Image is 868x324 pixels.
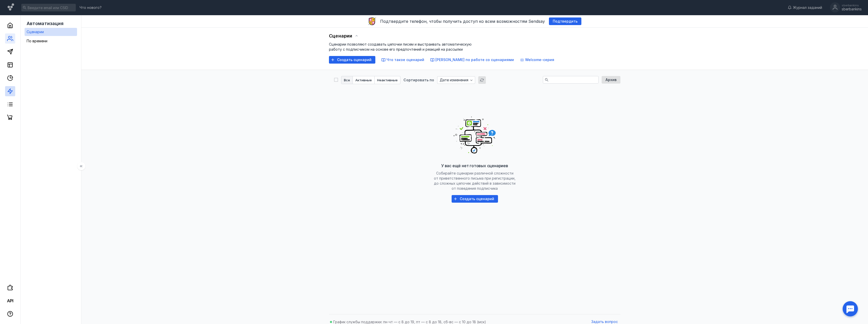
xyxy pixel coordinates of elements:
span: Дате изменения [440,78,468,82]
button: Создать сценарий [329,56,375,64]
span: [PERSON_NAME] по работе со сценариями [435,58,514,62]
button: Подтвердить [549,17,581,25]
button: Неактивные [375,76,400,84]
span: Задать вопрос [591,320,618,324]
span: Активные [355,79,372,82]
button: [PERSON_NAME] по работе со сценариями [430,57,514,62]
a: По времени [25,37,77,45]
span: Welcome-серия [525,58,554,62]
span: Подтвердить [553,19,578,24]
span: По времени [27,39,47,43]
span: Сценарии позволяют создавать цепочки писем и выстраивать автоматическую работу с подписчиком на о... [329,42,472,51]
span: Что такое сценарий [386,58,424,62]
span: Автоматизация [27,21,64,26]
span: Подтвердите телефон, чтобы получить доступ ко всем возможностям Sendsay [380,19,545,24]
input: Введите email или CSID [21,4,76,11]
div: sberbankins [842,7,862,11]
span: График службы поддержки: пн-чт — с 8 до 19, пт — с 8 до 18, сб-вс — с 10 до 18 (мск) [333,320,486,324]
span: Неактивные [377,79,398,82]
span: Все [344,79,350,82]
div: sberbankins [842,4,862,7]
button: Что такое сценарий [381,57,424,62]
a: Архив [602,76,620,84]
button: Дате изменения [437,76,475,84]
span: Сценарии [329,33,353,39]
a: Журнал заданий [785,5,825,10]
button: Все [341,76,353,84]
a: Сценарии [25,28,77,36]
span: Создать сценарий [460,197,494,201]
button: Активные [353,76,375,84]
span: У вас ещё нет готовых сценариев [441,163,508,168]
span: Архив [605,78,617,82]
button: Welcome-серия [520,57,554,62]
span: Собирайте сценарии различной сложности от приветственного письма при регистрации, до сложных цепо... [434,171,515,190]
span: Создать сценарий [337,58,372,62]
div: Сортировать по [403,78,434,82]
span: Журнал заданий [793,5,822,10]
button: Создать сценарий [452,195,498,203]
a: Что нового? [77,6,104,9]
span: Что нового? [80,6,102,9]
span: Сценарии [27,30,44,34]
